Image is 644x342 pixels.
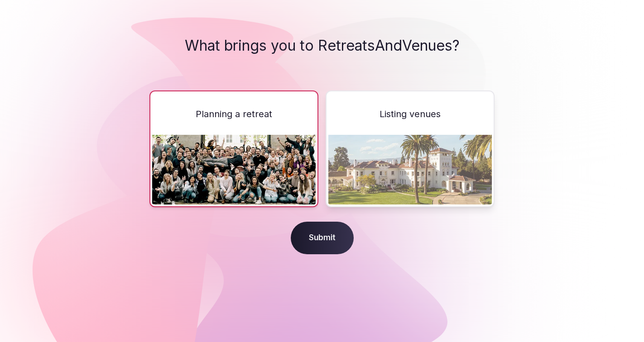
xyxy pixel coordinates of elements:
h1: What brings you to RetreatsAndVenues? [58,37,586,54]
span: Listing venues [380,108,441,120]
img: A beautiful venue in the hills with palm trees around [328,135,492,204]
img: The CloseCRM company team on retreat [152,135,316,204]
span: Planning a retreat [196,108,272,120]
span: Submit [291,222,354,254]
